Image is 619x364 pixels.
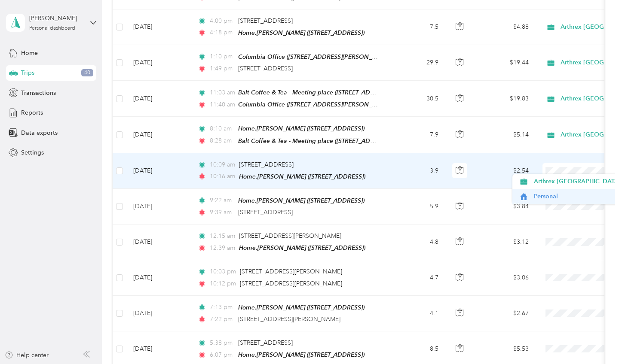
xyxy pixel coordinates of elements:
td: 4.7 [389,260,445,295]
td: [DATE] [126,224,191,260]
span: 6:07 pm [210,350,234,360]
span: Balt Coffee & Tea - Meeting place ([STREET_ADDRESS]) [238,89,392,96]
span: 10:03 pm [210,267,236,276]
td: $3.12 [475,224,536,260]
span: Balt Coffee & Tea - Meeting place ([STREET_ADDRESS]) [238,137,392,145]
span: Home.[PERSON_NAME] ([STREET_ADDRESS]) [239,173,365,180]
span: Trips [21,68,34,77]
td: 4.8 [389,224,445,260]
span: Home.[PERSON_NAME] ([STREET_ADDRESS]) [239,244,365,251]
iframe: Everlance-gr Chat Button Frame [571,316,619,364]
span: 8:28 am [210,136,234,146]
td: [DATE] [126,153,191,189]
span: [STREET_ADDRESS] [238,65,293,72]
td: [DATE] [126,189,191,224]
span: [STREET_ADDRESS][PERSON_NAME] [239,232,341,240]
span: Home.[PERSON_NAME] ([STREET_ADDRESS]) [238,351,365,358]
span: 4:00 pm [210,16,234,26]
td: [DATE] [126,9,191,45]
span: 4:18 pm [210,28,234,37]
td: 3.9 [389,153,445,189]
td: $2.67 [475,296,536,331]
td: [DATE] [126,296,191,331]
td: 4.1 [389,296,445,331]
span: [STREET_ADDRESS] [238,339,293,346]
td: $19.44 [475,45,536,81]
span: 5:38 pm [210,338,234,348]
span: 7:22 pm [210,315,234,324]
span: [STREET_ADDRESS] [239,161,294,168]
span: Columbia Office ([STREET_ADDRESS][PERSON_NAME]) [238,101,393,108]
td: [DATE] [126,117,191,153]
span: [STREET_ADDRESS][PERSON_NAME] [238,315,340,323]
span: Settings [21,148,44,157]
span: Home [21,49,38,58]
span: Columbia Office ([STREET_ADDRESS][PERSON_NAME]) [238,53,393,61]
td: $3.06 [475,260,536,295]
span: 12:15 am [210,231,235,241]
span: Data exports [21,128,58,137]
span: [STREET_ADDRESS][PERSON_NAME] [240,268,342,275]
td: 7.5 [389,9,445,45]
td: $5.14 [475,117,536,153]
span: 11:40 am [210,100,234,109]
td: $19.83 [475,81,536,117]
span: 1:49 pm [210,64,234,73]
div: Personal dashboard [29,26,75,31]
span: [STREET_ADDRESS] [238,209,293,216]
span: 10:12 pm [210,279,236,288]
span: 9:22 am [210,196,234,205]
span: Home.[PERSON_NAME] ([STREET_ADDRESS]) [238,29,365,36]
span: Home.[PERSON_NAME] ([STREET_ADDRESS]) [238,304,365,311]
span: Home.[PERSON_NAME] ([STREET_ADDRESS]) [238,197,365,204]
span: 40 [81,69,93,77]
td: $3.84 [475,189,536,224]
td: [DATE] [126,260,191,295]
span: 7:13 pm [210,303,234,312]
span: 8:10 am [210,124,234,133]
td: 5.9 [389,189,445,224]
span: Home.[PERSON_NAME] ([STREET_ADDRESS]) [238,125,365,132]
span: 10:16 am [210,172,235,181]
span: 10:09 am [210,160,235,170]
td: [DATE] [126,81,191,117]
span: [STREET_ADDRESS][PERSON_NAME] [240,280,342,287]
td: 7.9 [389,117,445,153]
span: Transactions [21,88,56,97]
td: [DATE] [126,45,191,81]
span: Reports [21,108,43,117]
span: [STREET_ADDRESS] [238,17,293,24]
td: $2.54 [475,153,536,189]
td: $4.88 [475,9,536,45]
td: 30.5 [389,81,445,117]
div: [PERSON_NAME] [29,14,83,23]
span: 1:10 pm [210,52,234,61]
td: 29.9 [389,45,445,81]
button: Help center [5,351,49,360]
span: 9:39 am [210,208,234,217]
span: 12:39 am [210,243,235,253]
span: 11:03 am [210,88,234,97]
